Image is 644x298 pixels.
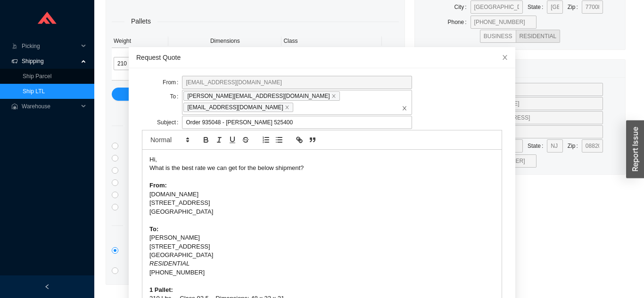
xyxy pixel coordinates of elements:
[568,0,582,14] label: Zip
[112,34,168,48] th: Weight
[285,105,289,110] span: close
[402,105,407,111] span: close
[281,34,382,48] th: Class
[421,60,619,77] div: Return Address
[149,199,495,207] div: [STREET_ADDRESS]
[22,39,78,54] span: Picking
[528,0,547,14] label: State
[149,251,495,259] div: [GEOGRAPHIC_DATA]
[168,34,281,48] th: Dimensions
[149,182,167,189] strong: From:
[295,102,301,113] input: [PERSON_NAME][EMAIL_ADDRESS][DOMAIN_NAME]close[EMAIL_ADDRESS][DOMAIN_NAME]closeclose
[448,16,471,29] label: Phone
[124,16,157,27] span: Pallets
[112,88,399,101] button: Add Pallet
[23,88,45,95] a: Ship LTL
[170,90,182,103] label: To
[149,155,495,164] div: Hi,
[123,220,180,231] span: Other Services
[484,33,512,40] span: BUSINESS
[331,94,336,98] span: close
[149,226,158,233] strong: To:
[184,103,293,112] span: [EMAIL_ADDRESS][DOMAIN_NAME]
[163,76,182,89] label: From
[22,99,78,114] span: Warehouse
[23,73,51,80] a: Ship Parcel
[123,120,181,131] span: Direct Services
[568,139,582,153] label: Zip
[520,33,557,40] span: RESIDENTIAL
[184,91,340,101] span: [PERSON_NAME][EMAIL_ADDRESS][DOMAIN_NAME]
[149,260,190,267] em: RESIDENTIAL
[44,284,50,290] span: left
[149,208,495,216] div: [GEOGRAPHIC_DATA]
[149,234,495,242] div: [PERSON_NAME]
[149,190,495,199] div: [DOMAIN_NAME]
[149,242,495,251] div: [STREET_ADDRESS]
[149,268,495,277] div: [PHONE_NUMBER]
[149,286,173,293] strong: 1 Pallet:
[502,54,508,61] span: close
[22,54,78,69] span: Shipping
[454,0,471,14] label: City
[495,47,515,68] button: Close
[528,139,547,153] label: State
[149,164,495,172] div: What is the best rate we can get for the below shipment?
[157,116,182,129] label: Subject
[136,52,508,63] div: Request Quote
